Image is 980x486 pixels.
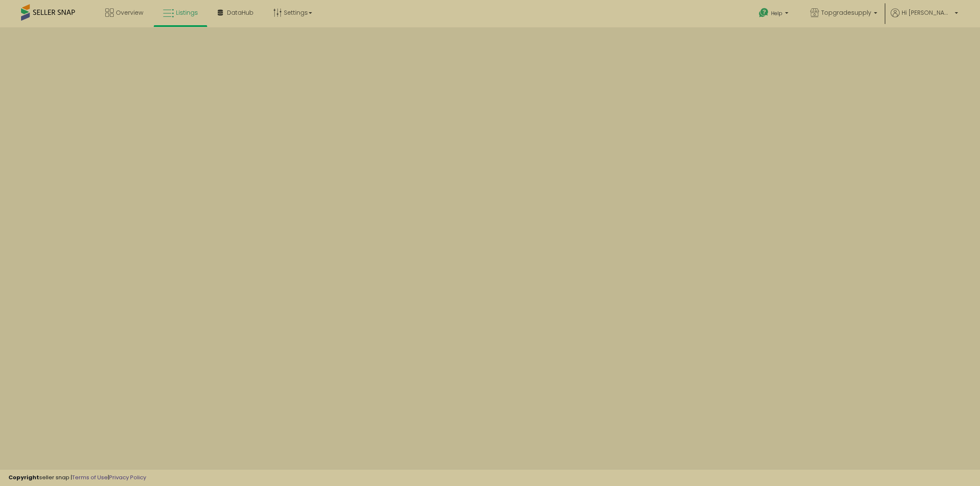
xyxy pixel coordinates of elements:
[752,1,797,27] a: Help
[227,8,254,17] span: DataHub
[821,8,871,17] span: Topgradesupply
[176,8,198,17] span: Listings
[771,10,782,17] span: Help
[902,8,952,17] span: Hi [PERSON_NAME]
[758,8,769,18] i: Get Help
[116,8,143,17] span: Overview
[891,8,958,27] a: Hi [PERSON_NAME]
